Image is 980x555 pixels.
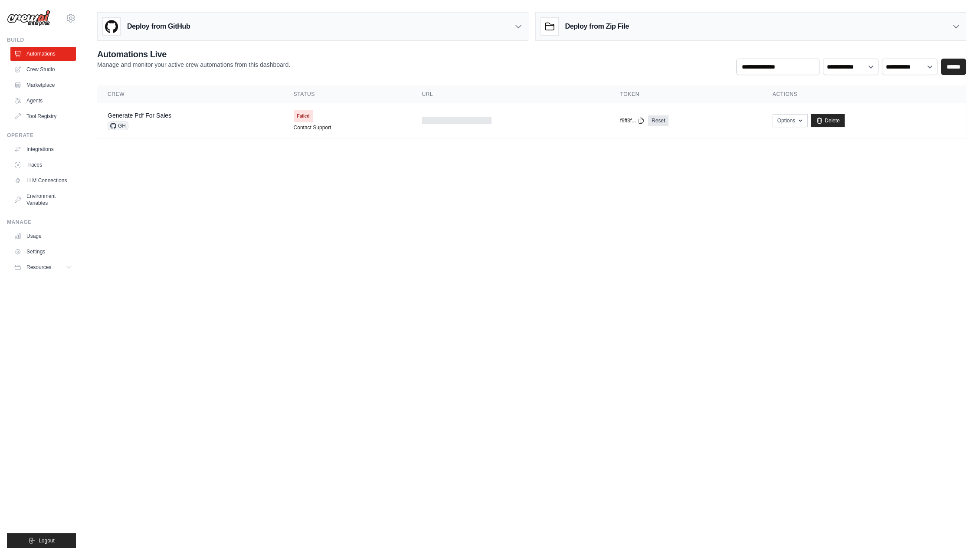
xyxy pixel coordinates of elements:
img: Logo [7,10,50,26]
a: Generate Pdf For Sales [108,112,171,119]
a: Delete [811,114,845,127]
button: f9ff3f... [620,117,645,124]
a: Automations [10,47,76,61]
th: URL [412,85,610,103]
a: Integrations [10,142,76,156]
a: Reset [648,115,669,126]
a: Environment Variables [10,189,76,210]
a: Tool Registry [10,109,76,123]
a: Settings [10,245,76,259]
span: GH [108,122,128,130]
th: Token [610,85,762,103]
h3: Deploy from GitHub [127,21,190,32]
div: Manage [7,219,76,226]
a: Contact Support [294,124,331,131]
th: Crew [97,85,283,103]
a: Traces [10,158,76,172]
button: Resources [10,260,76,274]
a: Agents [10,94,76,108]
div: Operate [7,132,76,139]
a: Marketplace [10,78,76,92]
span: Resources [26,264,51,271]
th: Actions [762,85,966,103]
img: GitHub Logo [103,18,120,35]
th: Status [283,85,412,103]
h3: Deploy from Zip File [565,21,629,32]
p: Manage and monitor your active crew automations from this dashboard. [97,60,290,69]
a: LLM Connections [10,174,76,187]
span: Failed [294,110,313,122]
h2: Automations Live [97,48,290,60]
div: Build [7,36,76,43]
button: Options [773,114,808,127]
button: Logout [7,533,76,548]
a: Usage [10,229,76,243]
a: Crew Studio [10,62,76,76]
span: Logout [39,537,55,544]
